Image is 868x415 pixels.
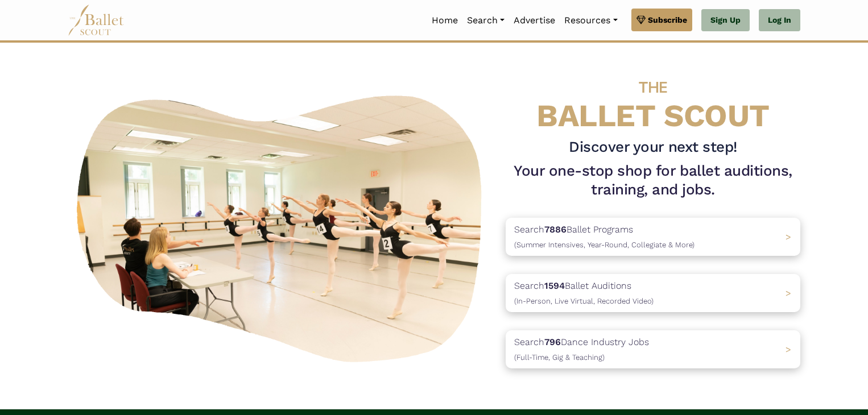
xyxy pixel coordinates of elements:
[506,330,800,368] a: Search796Dance Industry Jobs(Full-Time, Gig & Teaching) >
[786,231,791,242] span: >
[701,9,750,32] a: Sign Up
[560,9,622,32] a: Resources
[506,218,800,256] a: Search7886Ballet Programs(Summer Intensives, Year-Round, Collegiate & More)>
[506,161,800,200] h1: Your one-stop shop for ballet auditions, training, and jobs.
[631,9,692,31] a: Subscribe
[514,279,654,308] p: Search Ballet Auditions
[514,240,695,249] span: (Summer Intensives, Year-Round, Collegiate & More)
[506,65,800,133] h4: BALLET SCOUT
[514,297,654,305] span: (In-Person, Live Virtual, Recorded Video)
[68,83,497,369] img: A group of ballerinas talking to each other in a ballet studio
[514,222,695,251] p: Search Ballet Programs
[636,14,646,26] img: gem.svg
[544,224,567,235] b: 7886
[786,288,791,298] span: >
[544,280,565,291] b: 1594
[648,14,687,26] span: Subscribe
[462,9,509,32] a: Search
[544,337,561,347] b: 796
[514,353,605,362] span: (Full-Time, Gig & Teaching)
[786,344,791,355] span: >
[759,9,800,32] a: Log In
[506,138,800,157] h3: Discover your next step!
[427,9,462,32] a: Home
[506,274,800,312] a: Search1594Ballet Auditions(In-Person, Live Virtual, Recorded Video) >
[639,78,667,97] span: THE
[509,9,560,32] a: Advertise
[514,335,649,364] p: Search Dance Industry Jobs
